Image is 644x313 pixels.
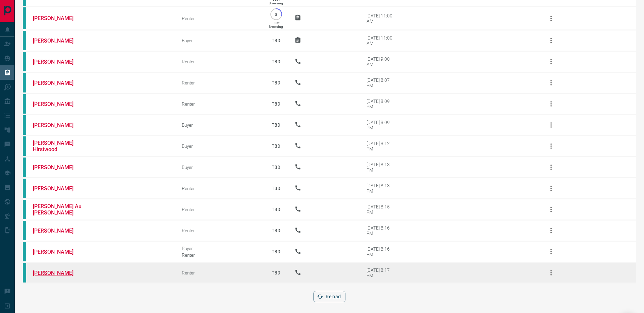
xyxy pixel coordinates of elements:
[367,225,395,236] div: [DATE] 8:16 PM
[182,228,258,233] div: Renter
[367,183,395,194] div: [DATE] 8:13 PM
[182,80,258,85] div: Renter
[367,204,395,215] div: [DATE] 8:15 PM
[367,35,395,46] div: [DATE] 11:00 AM
[33,122,83,128] a: [PERSON_NAME]
[182,16,258,21] div: Renter
[367,56,395,67] div: [DATE] 9:00 AM
[182,165,258,170] div: Buyer
[268,200,284,218] p: TBD
[33,101,83,107] a: [PERSON_NAME]
[367,99,395,109] div: [DATE] 8:09 PM
[268,116,284,134] p: TBD
[23,179,26,198] div: condos.ca
[268,222,284,240] p: TBD
[268,32,284,50] p: TBD
[23,200,26,219] div: condos.ca
[23,94,26,114] div: condos.ca
[367,13,395,24] div: [DATE] 11:00 AM
[23,31,26,50] div: condos.ca
[33,38,83,44] a: [PERSON_NAME]
[367,120,395,130] div: [DATE] 8:09 PM
[33,270,83,276] a: [PERSON_NAME]
[274,12,279,17] p: 3
[268,264,284,282] p: TBD
[367,162,395,173] div: [DATE] 8:13 PM
[182,270,258,275] div: Renter
[33,185,83,192] a: [PERSON_NAME]
[33,249,83,255] a: [PERSON_NAME]
[182,122,258,128] div: Buyer
[23,52,26,71] div: condos.ca
[33,164,83,171] a: [PERSON_NAME]
[367,141,395,151] div: [DATE] 8:12 PM
[33,228,83,234] a: [PERSON_NAME]
[23,7,26,29] div: condos.ca
[268,95,284,113] p: TBD
[182,38,258,43] div: Buyer
[33,203,83,216] a: [PERSON_NAME] Au [PERSON_NAME]
[23,136,26,156] div: condos.ca
[182,252,258,258] div: Renter
[23,242,26,261] div: condos.ca
[182,207,258,212] div: Renter
[268,53,284,71] p: TBD
[182,186,258,191] div: Renter
[23,73,26,92] div: condos.ca
[33,80,83,86] a: [PERSON_NAME]
[268,243,284,261] p: TBD
[23,158,26,177] div: condos.ca
[268,137,284,155] p: TBD
[33,140,83,152] a: [PERSON_NAME] Hirstwood
[268,158,284,176] p: TBD
[23,263,26,283] div: condos.ca
[367,267,395,278] div: [DATE] 8:17 PM
[182,59,258,64] div: Renter
[182,246,258,251] div: Buyer
[33,59,83,65] a: [PERSON_NAME]
[182,101,258,107] div: Renter
[33,15,83,21] a: [PERSON_NAME]
[269,21,283,28] p: Just Browsing
[367,77,395,88] div: [DATE] 8:07 PM
[23,115,26,135] div: condos.ca
[23,221,26,240] div: condos.ca
[268,74,284,92] p: TBD
[367,246,395,257] div: [DATE] 8:16 PM
[182,143,258,149] div: Buyer
[268,179,284,197] p: TBD
[313,291,345,302] button: Reload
